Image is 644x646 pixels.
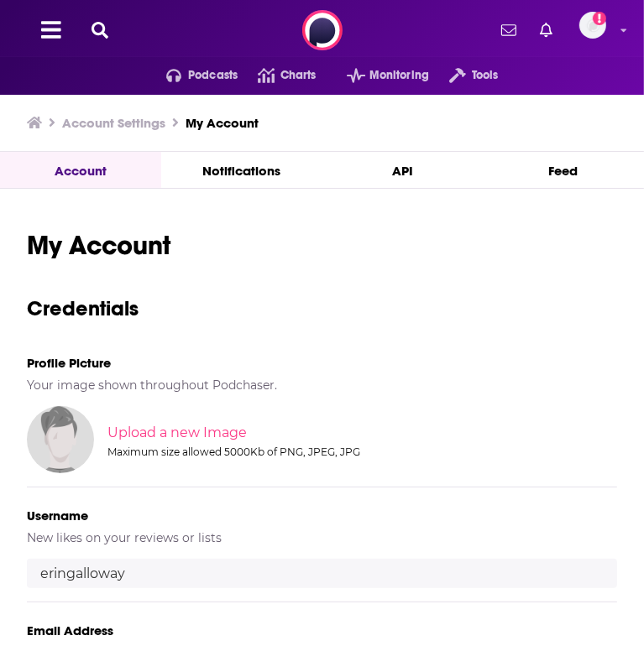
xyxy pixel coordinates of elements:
span: Monitoring [369,64,429,87]
a: Notifications [161,152,322,188]
input: username [27,559,617,588]
h5: Your image shown throughout Podchaser. [27,378,617,393]
button: open menu [327,62,429,89]
h5: Profile Picture [27,355,617,371]
img: Your profile image [27,406,94,473]
a: My Account [186,115,259,131]
span: Logged in as eringalloway [579,12,606,39]
img: User Profile [579,12,606,39]
button: open menu [146,62,238,89]
span: Tools [472,64,499,87]
div: Maximum size allowed 5000Kb of PNG, JPEG, JPG [107,445,614,458]
h5: New likes on your reviews or lists [27,530,617,545]
a: Logged in as eringalloway [579,12,616,49]
img: Podchaser - Follow, Share and Rate Podcasts [302,10,343,50]
h1: My Account [27,229,617,262]
span: Charts [280,64,317,87]
a: Show notifications dropdown [495,16,523,44]
a: API [322,152,484,188]
h5: Username [27,508,617,524]
h3: Credentials [27,295,617,321]
a: Charts [238,62,316,89]
h5: Email Address [27,623,617,638]
a: Feed [483,152,644,188]
a: Account Settings [62,115,165,131]
button: open menu [429,62,498,89]
svg: Add a profile image [593,12,606,25]
span: Podcasts [188,64,238,87]
a: Show notifications dropdown [533,16,559,44]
